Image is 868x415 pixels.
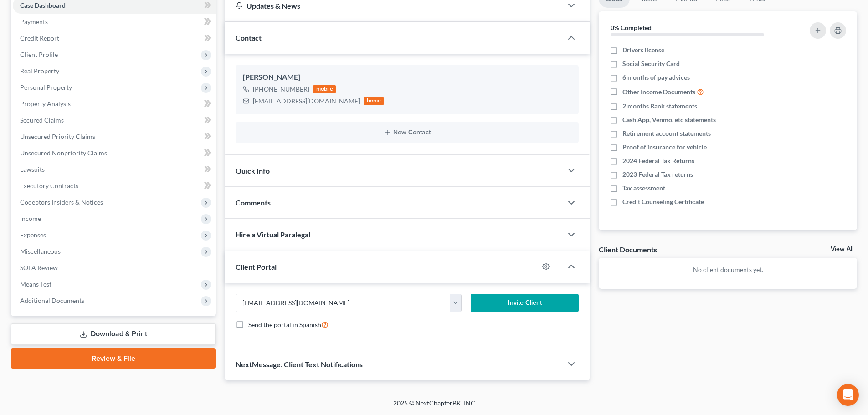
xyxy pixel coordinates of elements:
span: Income [20,215,41,222]
a: Review & File [11,348,216,369]
a: Unsecured Nonpriority Claims [13,145,216,161]
span: Case Dashboard [20,1,66,9]
div: mobile [313,85,336,93]
span: 2024 Federal Tax Returns [622,156,694,165]
span: Means Test [20,280,51,288]
span: Real Property [20,67,59,75]
span: Cash App, Venmo, etc statements [622,115,716,124]
a: Lawsuits [13,161,216,178]
span: Drivers license [622,46,664,55]
p: No client documents yet. [606,265,850,274]
span: Unsecured Priority Claims [20,133,95,140]
span: Personal Property [20,83,72,91]
span: Credit Report [20,34,59,42]
span: Client Portal [236,262,277,271]
span: Client Profile [20,51,58,58]
input: Enter email [236,294,450,312]
div: [EMAIL_ADDRESS][DOMAIN_NAME] [253,97,360,106]
span: Property Analysis [20,100,71,108]
span: Payments [20,18,48,26]
div: Updates & News [236,1,551,10]
span: Contact [236,33,262,42]
a: View All [831,246,853,252]
span: Codebtors Insiders & Notices [20,198,103,206]
span: Miscellaneous [20,247,61,255]
a: Download & Print [11,323,216,345]
span: Quick Info [236,166,270,175]
span: Credit Counseling Certificate [622,197,704,206]
span: Social Security Card [622,59,680,68]
div: home [364,97,384,105]
button: New Contact [243,129,571,136]
span: Proof of insurance for vehicle [622,143,707,152]
div: 2025 © NextChapterBK, INC [175,399,694,415]
span: SOFA Review [20,264,58,272]
a: Credit Report [13,30,216,46]
a: Unsecured Priority Claims [13,128,216,145]
a: Executory Contracts [13,178,216,194]
div: Client Documents [599,245,657,254]
span: Send the portal in Spanish [248,321,321,328]
span: 2 months Bank statements [622,102,697,111]
div: [PHONE_NUMBER] [253,85,309,94]
a: Secured Claims [13,112,216,128]
button: Invite Client [471,294,579,312]
a: Payments [13,14,216,30]
span: Unsecured Nonpriority Claims [20,149,107,157]
span: Retirement account statements [622,129,711,138]
div: [PERSON_NAME] [243,72,571,83]
span: Executory Contracts [20,182,78,190]
a: Property Analysis [13,96,216,112]
span: 2023 Federal Tax returns [622,170,693,179]
span: Secured Claims [20,116,64,124]
span: Tax assessment [622,184,665,193]
strong: 0% Completed [611,24,652,31]
span: NextMessage: Client Text Notifications [236,360,363,369]
span: Hire a Virtual Paralegal [236,230,310,239]
span: Expenses [20,231,46,239]
div: Open Intercom Messenger [837,384,859,406]
span: Comments [236,198,271,207]
span: 6 months of pay advices [622,73,690,82]
a: SOFA Review [13,260,216,276]
span: Other Income Documents [622,87,695,97]
span: Additional Documents [20,297,84,304]
span: Lawsuits [20,165,45,173]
